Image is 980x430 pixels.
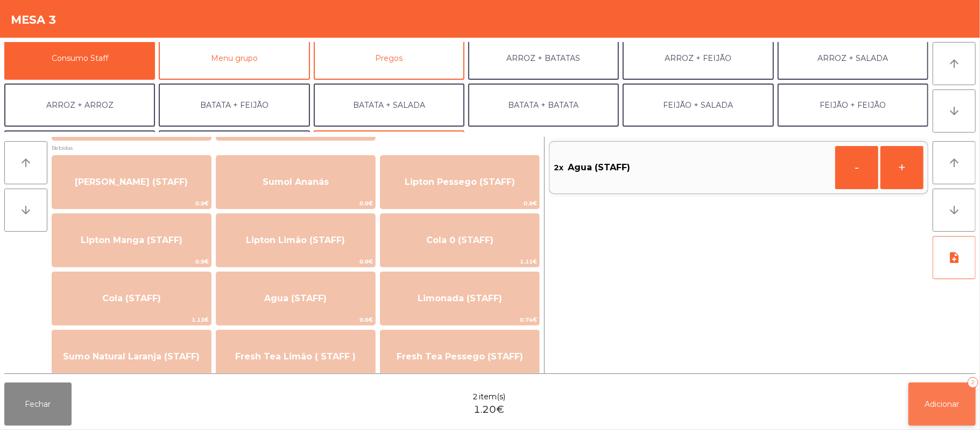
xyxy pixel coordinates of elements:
[216,198,375,209] span: 0.9€
[474,403,504,417] span: 1.20€
[479,391,505,403] span: item(s)
[933,189,976,232] button: arrow_downward
[314,84,464,127] button: BATATA + SALADA
[468,37,619,80] button: ARROZ + BATATAS
[216,373,375,383] span: 0.45€
[418,293,502,303] span: Limonada (STAFF)
[159,130,309,174] button: EXTRAS UBER
[52,373,211,383] span: 2.03€
[880,146,923,189] button: +
[933,89,976,133] button: arrow_downward
[933,141,976,184] button: arrow_upward
[380,198,539,209] span: 0.9€
[314,130,464,174] button: COMBOAS
[925,399,960,409] span: Adicionar
[380,373,539,383] span: 0.9€
[19,204,32,217] i: arrow_downward
[623,37,773,80] button: ARROZ + FEIJÃO
[405,177,515,187] span: Lipton Pessego (STAFF)
[81,235,182,245] span: Lipton Manga (STAFF)
[948,251,961,264] i: note_add
[933,42,976,85] button: arrow_upward
[52,143,540,153] span: Bebidas
[52,256,211,267] span: 0.9€
[4,189,47,232] button: arrow_downward
[4,130,155,174] button: SALADA + SALADA
[623,84,773,127] button: FEIJÃO + SALADA
[4,383,72,426] button: Fechar
[264,293,327,303] span: Agua (STAFF)
[159,37,309,80] button: Menu grupo
[216,256,375,267] span: 0.9€
[4,141,47,184] button: arrow_upward
[159,84,309,127] button: BATATA + FEIJÃO
[426,235,493,245] span: Cola 0 (STAFF)
[52,198,211,209] span: 0.9€
[835,146,878,189] button: -
[568,159,630,176] span: Agua (STAFF)
[778,37,928,80] button: ARROZ + SALADA
[933,236,976,279] button: note_add
[473,391,478,403] span: 2
[4,37,155,80] button: Consumo Staff
[63,351,200,362] span: Sumo Natural Laranja (STAFF)
[948,204,961,217] i: arrow_downward
[11,12,57,28] h4: Mesa 3
[216,315,375,325] span: 0.6€
[468,84,619,127] button: BATATA + BATATA
[246,235,345,245] span: Lipton Limão (STAFF)
[948,156,961,169] i: arrow_upward
[235,351,356,362] span: Fresh Tea Limão ( STAFF )
[397,351,523,362] span: Fresh Tea Pessego (STAFF)
[52,315,211,325] span: 1.13€
[380,315,539,325] span: 0.74€
[778,84,928,127] button: FEIJÃO + FEIJÃO
[554,159,563,176] span: 2x
[4,84,155,127] button: ARROZ + ARROZ
[948,105,961,117] i: arrow_downward
[314,37,464,80] button: Pregos
[263,177,329,187] span: Sumol Ananás
[908,383,976,426] button: Adicionar2
[380,256,539,267] span: 1.11€
[948,57,961,70] i: arrow_upward
[102,293,161,303] span: Cola (STAFF)
[75,177,188,187] span: [PERSON_NAME] (STAFF)
[19,156,32,169] i: arrow_upward
[968,377,978,388] div: 2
